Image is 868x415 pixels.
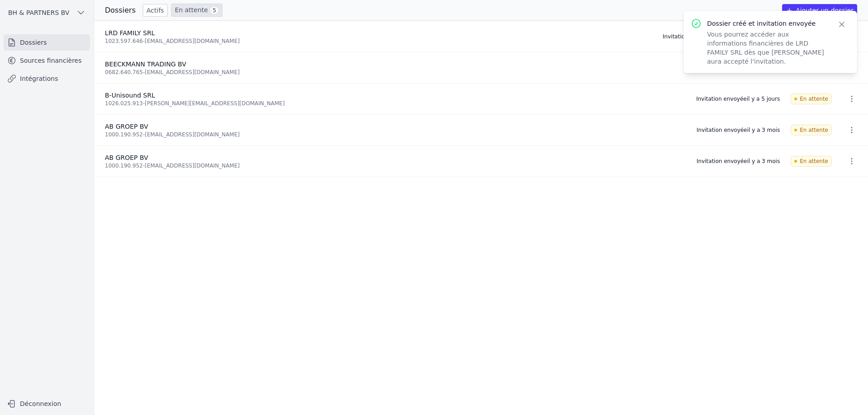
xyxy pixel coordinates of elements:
[4,5,90,20] button: BH & PARTNERS BV
[210,6,219,15] span: 5
[707,19,826,28] p: Dossier créé et invitation envoyée
[105,69,685,76] div: 0682.640.765 - [EMAIL_ADDRESS][DOMAIN_NAME]
[105,100,685,107] div: 1026.025.913 - [PERSON_NAME][EMAIL_ADDRESS][DOMAIN_NAME]
[105,5,136,16] h3: Dossiers
[791,93,832,104] span: En attente
[105,92,155,99] span: B-Unisound SRL
[8,8,69,17] span: BH & PARTNERS BV
[105,29,155,37] span: LRD FAMILY SRL
[4,34,90,51] a: Dossiers
[105,131,686,138] div: 1000.190.952 - [EMAIL_ADDRESS][DOMAIN_NAME]
[697,126,780,134] div: Invitation envoyée il y a 3 mois
[696,95,780,103] div: Invitation envoyée il y a 5 jours
[707,30,826,66] p: Vous pourrez accéder aux informations financières de LRD FAMILY SRL dès que [PERSON_NAME] aura ac...
[105,37,652,45] div: 1023.597.646 - [EMAIL_ADDRESS][DOMAIN_NAME]
[143,4,168,17] a: Actifs
[105,123,148,130] span: AB GROEP BV
[697,158,780,165] div: Invitation envoyée il y a 3 mois
[791,125,832,135] span: En attente
[663,33,780,40] div: Invitation envoyée il y a quelques secondes
[4,70,90,87] a: Intégrations
[4,52,90,69] a: Sources financières
[4,396,90,411] button: Déconnexion
[791,156,832,167] span: En attente
[105,162,686,169] div: 1000.190.952 - [EMAIL_ADDRESS][DOMAIN_NAME]
[171,4,222,17] a: En attente 5
[782,4,857,17] button: Ajouter un dossier
[105,154,148,161] span: AB GROEP BV
[105,61,186,68] span: BEECKMANN TRADING BV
